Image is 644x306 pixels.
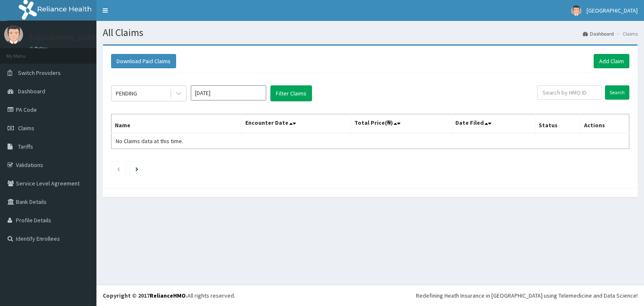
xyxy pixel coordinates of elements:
span: Tariffs [18,143,33,150]
th: Actions [580,114,629,134]
p: [GEOGRAPHIC_DATA] [29,34,99,41]
a: Dashboard [583,30,614,37]
h1: All Claims [103,27,638,38]
span: [GEOGRAPHIC_DATA] [587,7,638,14]
a: Next page [135,165,138,172]
span: Dashboard [18,87,45,95]
div: PENDING [116,89,137,98]
a: RelianceHMO [150,292,186,299]
input: Search [605,85,629,100]
th: Name [112,114,242,134]
footer: All rights reserved. [96,285,644,306]
img: User Image [571,5,582,16]
input: Select Month and Year [191,85,266,100]
span: No Claims data at this time. [116,137,183,145]
a: Online [29,46,49,51]
button: Filter Claims [270,85,312,101]
span: Switch Providers [18,69,61,77]
th: Encounter Date [242,114,351,134]
a: Previous page [117,165,120,172]
strong: Copyright © 2017 . [103,292,187,299]
img: User Image [4,25,23,44]
span: Claims [18,124,34,132]
li: Claims [615,30,638,37]
input: Search by HMO ID [537,85,602,100]
button: Download Paid Claims [111,54,176,68]
th: Date Filed [452,114,535,134]
div: Redefining Heath Insurance in [GEOGRAPHIC_DATA] using Telemedicine and Data Science! [416,291,638,300]
th: Status [535,114,580,134]
a: Add Claim [594,54,629,68]
th: Total Price(₦) [351,114,452,134]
